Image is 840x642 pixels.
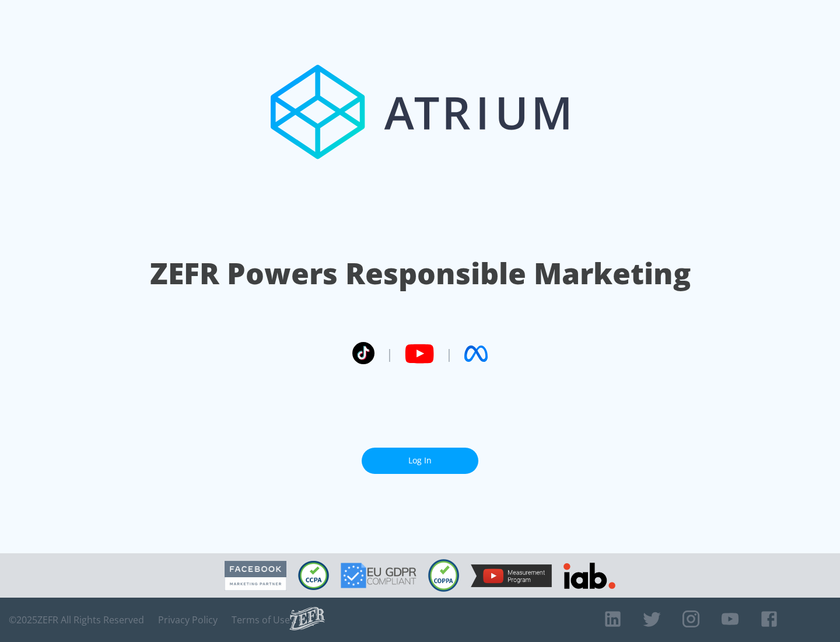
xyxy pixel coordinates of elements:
a: Terms of Use [232,614,290,626]
span: | [386,345,393,362]
span: © 2025 ZEFR All Rights Reserved [9,614,144,626]
img: COPPA Compliant [428,559,459,592]
h1: ZEFR Powers Responsible Marketing [150,253,691,294]
img: YouTube Measurement Program [471,564,552,587]
a: Privacy Policy [158,614,218,626]
a: Log In [362,448,478,474]
img: IAB [563,563,615,589]
img: CCPA Compliant [298,561,329,590]
img: Facebook Marketing Partner [225,561,286,591]
img: GDPR Compliant [341,563,416,588]
span: | [446,345,453,362]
